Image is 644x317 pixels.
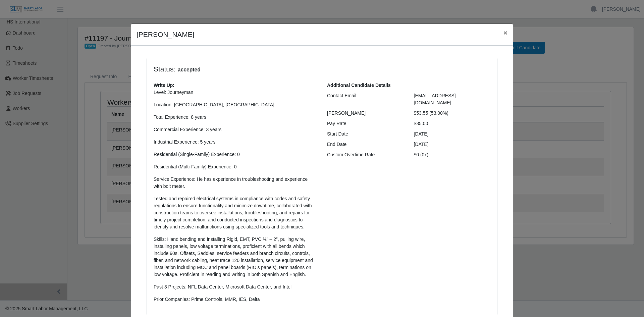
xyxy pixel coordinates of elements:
[503,29,507,37] span: ×
[154,101,317,108] p: Location: [GEOGRAPHIC_DATA], [GEOGRAPHIC_DATA]
[154,139,317,146] p: Industrial Experience: 5 years
[154,163,317,170] p: Residential (Multi-Family) Experience: 0
[154,83,174,88] b: Write Up:
[409,110,496,117] div: $53.55 (53.00%)
[322,92,409,106] div: Contact Email:
[154,296,317,303] p: Prior Companies: Prime Controls, MMR, IES, Delta
[327,83,391,88] b: Additional Candidate Details
[154,114,317,121] p: Total Experience: 8 years
[414,93,456,105] span: [EMAIL_ADDRESS][DOMAIN_NAME]
[154,236,317,278] p: Skills: Hand bending and installing Rigid, EMT, PVC ¾” – 2”, pulling wire, installing panels, low...
[154,151,317,158] p: Residential (Single-Family) Experience: 0
[175,66,203,74] span: accepted
[414,142,429,147] span: [DATE]
[154,89,317,96] p: Level: Journeyman
[409,120,496,127] div: $35.00
[322,141,409,148] div: End Date
[154,176,317,190] p: Service Experience: He has experience in troubleshooting and experience with bolt meter.
[322,120,409,127] div: Pay Rate
[322,130,409,138] div: Start Date
[409,130,496,138] div: [DATE]
[137,29,195,40] h4: [PERSON_NAME]
[154,126,317,133] p: Commercial Experience: 3 years
[414,152,429,157] span: $0 (0x)
[154,283,317,290] p: Past 3 Projects: NFL Data Center, Microsoft Data Center, and Intel
[498,24,513,42] button: Close
[154,195,317,230] p: Tested and repaired electrical systems in compliance with codes and safety regulations to ensure ...
[322,151,409,158] div: Custom Overtime Rate
[322,110,409,117] div: [PERSON_NAME]
[154,65,404,74] h4: Status:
